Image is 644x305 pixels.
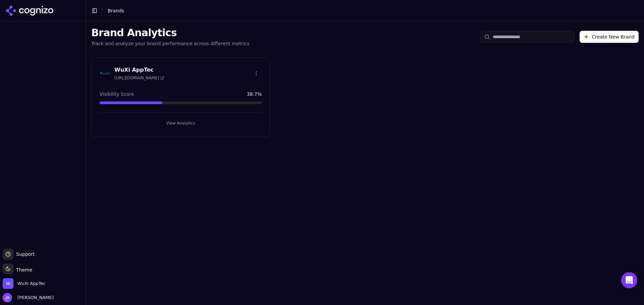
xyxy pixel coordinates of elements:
[580,31,639,43] button: Create New Brand
[100,91,134,97] span: Visibility Score
[100,118,262,129] button: View Analytics
[13,267,32,273] span: Theme
[15,295,54,301] span: [PERSON_NAME]
[114,75,164,81] span: [URL][DOMAIN_NAME]
[91,40,250,47] p: Track and analyze your brand performance across different metrics
[91,27,250,39] h1: Brand Analytics
[108,7,124,14] nav: breadcrumb
[3,293,54,302] button: Open user button
[100,68,110,79] img: WuXi AppTec
[3,278,13,289] img: WuXi AppTec
[17,281,46,287] span: WuXi AppTec
[247,91,262,97] span: 38.7 %
[3,278,46,289] button: Open organization switcher
[3,293,12,302] img: Josef Bookert
[13,251,35,257] span: Support
[621,272,637,288] div: Open Intercom Messenger
[108,8,124,13] span: Brands
[114,66,164,74] h3: WuXi AppTec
